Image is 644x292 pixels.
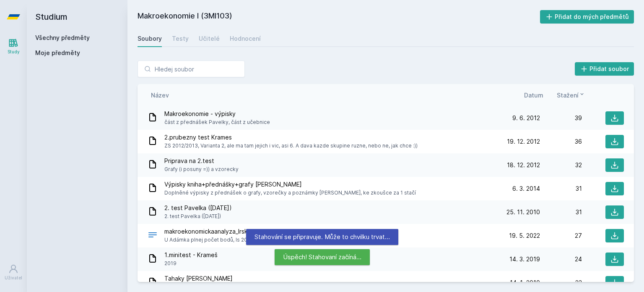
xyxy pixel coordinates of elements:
button: Datum [524,91,543,100]
button: Stažení [557,91,585,100]
div: Úspěch! Stahovaní začíná… [275,249,370,265]
span: Doplněné výpisky z přednášek o grafy, vzorečky a poznámky [PERSON_NAME], ke zkoušce za 1 stačí [164,189,416,197]
span: makroekonomickaanalyza_Irsko.pdf [164,227,263,236]
div: 32 [540,161,582,169]
div: Stahování se připravuje. Může to chvilku trvat… [246,229,398,245]
div: PDF [148,230,158,242]
span: 2. test Pavelka ([DATE]) [164,204,232,212]
span: 25. 11. 2010 [506,208,540,216]
span: Grafy (i posuny =)) a vzorecky [164,165,239,174]
a: Uživatel [2,260,25,285]
span: 1.minitest - Krameš [164,251,218,259]
div: Uživatel [5,275,22,281]
div: Soubory [138,34,162,43]
span: 14. 1. 2010 [510,279,540,287]
span: 6. 3. 2014 [512,184,540,193]
a: Study [2,34,25,59]
div: 39 [540,114,582,122]
button: Přidat do mých předmětů [540,10,634,24]
span: Priprava na 2.test [164,157,239,165]
button: Název [151,91,169,100]
div: Study [8,49,20,55]
span: U Adámka plnej počet bodů, ls 2022 [164,236,263,244]
div: Testy [172,34,189,43]
span: 19. 12. 2012 [507,137,540,146]
span: část z přednášek Pavelky, část z učebnice [164,118,270,126]
a: Soubory [138,30,162,47]
span: ZS 2012/2013, Varianta 2, ale ma tam jejich i vic, asi 6. A dava kazde skupine ruzne, nebo ne, ja... [164,142,418,150]
div: Hodnocení [230,34,261,43]
span: 19. 5. 2022 [509,231,540,240]
div: 36 [540,137,582,146]
div: 31 [540,184,582,193]
a: Učitelé [199,30,220,47]
span: 9. 6. 2012 [512,114,540,122]
span: Makroekonomie - výpisky [164,110,270,118]
a: Hodnocení [230,30,261,47]
button: Přidat soubor [575,62,634,76]
div: Učitelé [199,34,220,43]
span: 2.prubezny test Krames [164,133,418,142]
h2: Makroekonomie I (3MI103) [138,10,540,24]
span: 18. 12. 2012 [507,161,540,169]
span: 14. 3. 2019 [509,255,540,263]
div: 31 [540,208,582,216]
div: 27 [540,231,582,240]
span: Tahaky [PERSON_NAME] [164,274,288,283]
input: Hledej soubor [138,61,245,77]
a: Všechny předměty [35,34,90,41]
div: 24 [540,255,582,263]
div: 23 [540,279,582,287]
a: Testy [172,30,189,47]
span: Stažení [557,91,579,100]
span: Výpisky kniha+přednášky+grafy [PERSON_NAME] [164,180,416,189]
span: 2019 [164,259,218,268]
span: 2. test Pavelka ([DATE]) [164,212,232,221]
span: Moje předměty [35,49,80,57]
